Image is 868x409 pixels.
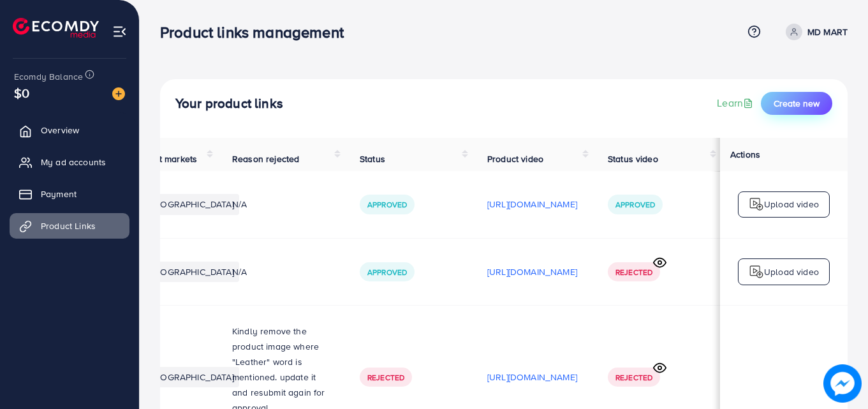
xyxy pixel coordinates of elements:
[615,372,652,383] span: Rejected
[487,152,543,165] span: Product video
[14,70,83,83] span: Ecomdy Balance
[367,267,407,278] span: Approved
[41,188,77,200] span: Payment
[717,96,756,110] a: Learn
[160,23,354,41] h3: Product links management
[232,265,247,278] span: N/A
[41,124,79,137] span: Overview
[10,213,129,239] a: Product Links
[360,152,385,165] span: Status
[41,156,106,168] span: My ad accounts
[112,24,127,39] img: menu
[367,199,407,210] span: Approved
[142,262,239,282] li: [GEOGRAPHIC_DATA]
[749,264,764,279] img: logo
[487,369,577,385] p: [URL][DOMAIN_NAME]
[807,24,848,40] p: MD MART
[764,264,819,279] p: Upload video
[175,96,283,112] h4: Your product links
[615,267,652,278] span: Rejected
[615,199,655,210] span: Approved
[487,197,577,212] p: [URL][DOMAIN_NAME]
[730,148,760,161] span: Actions
[774,97,820,110] span: Create new
[232,198,247,211] span: N/A
[136,152,197,165] span: Target markets
[142,367,239,387] li: [GEOGRAPHIC_DATA]
[10,117,129,143] a: Overview
[608,152,658,165] span: Status video
[749,197,764,212] img: logo
[14,84,29,102] span: $0
[781,24,848,40] a: MD MART
[764,197,819,212] p: Upload video
[823,364,862,403] img: image
[487,264,577,279] p: [URL][DOMAIN_NAME]
[10,149,129,175] a: My ad accounts
[761,92,832,115] button: Create new
[142,194,239,214] li: [GEOGRAPHIC_DATA]
[10,181,129,207] a: Payment
[232,152,299,165] span: Reason rejected
[112,87,125,100] img: image
[41,219,96,232] span: Product Links
[13,18,99,38] img: logo
[367,372,404,383] span: Rejected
